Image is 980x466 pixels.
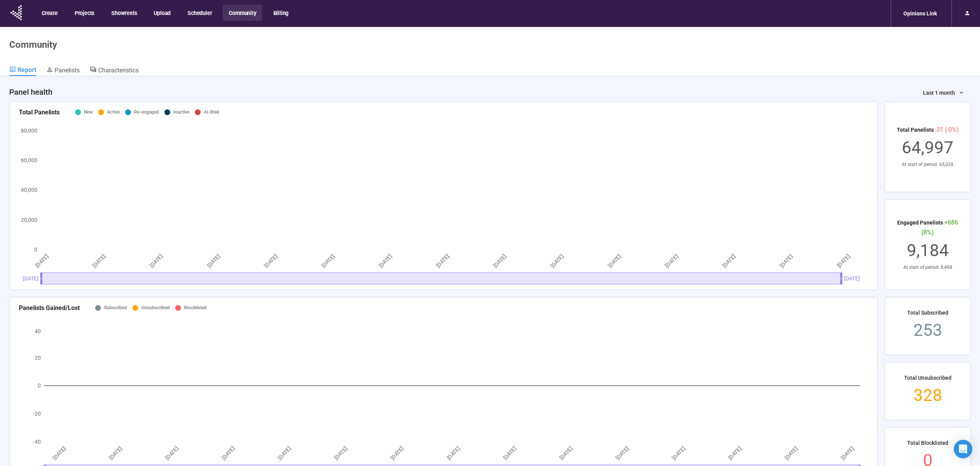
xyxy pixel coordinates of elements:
button: Community [223,5,261,21]
div: Opinions Link [899,6,941,21]
span: -31 (-0%) [935,126,959,133]
tspan: [DATE] [378,253,393,268]
tspan: -20 [33,411,41,417]
button: Scheduler [181,5,217,21]
span: Last 1 month [923,89,955,97]
tspan: 60,000 [21,157,37,163]
div: Panelists Gained/Lost [19,303,80,313]
div: 64,997 [897,134,959,161]
tspan: [DATE] [389,445,405,461]
tspan: [DATE] [502,445,518,461]
tspan: [DATE] [34,253,49,268]
a: Report [9,66,36,76]
tspan: [DATE] [606,253,622,268]
span: Total Panelists [897,127,934,133]
tspan: 20 [35,354,41,360]
tspan: [DATE] [615,445,630,461]
tspan: [DATE] [836,253,851,268]
tspan: [DATE] [492,253,508,268]
span: Engaged Panelists [897,220,943,226]
tspan: [DATE] [549,253,565,268]
div: Total Subscribed [907,308,948,317]
tspan: [DATE] [784,445,799,461]
div: Blocklisted [184,304,207,312]
button: Last 1 month [917,87,971,99]
div: Open Intercom Messenger [954,440,972,458]
tspan: [DATE] [840,445,855,461]
tspan: [DATE] [435,253,450,268]
h1: Community [9,39,57,50]
tspan: [DATE] [221,445,236,461]
tspan: [DATE] [108,445,123,461]
tspan: [DATE] [91,253,107,268]
button: Upload [147,5,176,21]
h4: Panel health [9,87,52,97]
span: +686 (8%) [921,219,958,236]
span: Panelists [55,67,80,74]
button: Showreels [105,5,142,21]
tspan: 0 [34,246,37,253]
div: Active [107,109,120,116]
tspan: [DATE] [664,253,679,268]
div: Subscribed [104,304,127,312]
div: 9,184 [894,237,961,264]
tspan: -40 [33,439,41,445]
a: Panelists [46,66,80,76]
div: Total Panelists [19,107,60,117]
tspan: [DATE] [779,253,794,268]
button: Create [35,5,63,21]
div: Total Unsubscribed [904,374,952,382]
tspan: [DATE] [446,445,461,461]
tspan: [DATE] [558,445,574,461]
tspan: 0 [38,382,41,389]
tspan: [DATE] [320,253,336,268]
tspan: 40,000 [21,187,37,193]
div: Inactive [173,109,189,116]
div: Unsubscribed [141,304,170,312]
tspan: [DATE] [333,445,348,461]
tspan: [DATE] [263,253,278,268]
tspan: [DATE] [721,253,737,268]
a: Characteristics [90,66,139,76]
tspan: [DATE] [52,445,67,461]
div: Total Blocklisted [907,439,948,447]
tspan: [DATE] [206,253,221,268]
span: Characteristics [98,67,139,74]
div: New [84,109,93,116]
div: At-Risk [204,109,219,116]
tspan: [DATE] [671,445,686,461]
div: Re-engaged [134,109,159,116]
tspan: 40 [35,328,41,334]
button: Billing [267,5,294,21]
tspan: [DATE] [277,445,292,461]
tspan: 80,000 [21,127,37,134]
span: Report [18,66,36,74]
div: At start of period: 8,498 [894,264,961,271]
div: At start of period: 65,028 [897,161,959,168]
button: Projects [69,5,100,21]
tspan: [DATE] [149,253,164,268]
tspan: [DATE] [164,445,179,461]
div: 253 [907,317,948,344]
div: 328 [904,382,952,409]
tspan: [DATE] [727,445,742,461]
tspan: 20,000 [21,216,37,223]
